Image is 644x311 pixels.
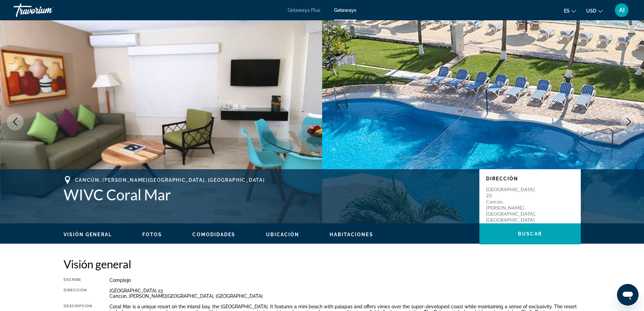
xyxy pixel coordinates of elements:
span: Ubicación [266,232,300,237]
span: Fotos [142,232,162,237]
div: Dirección [64,288,93,299]
div: Complejo [110,277,581,283]
div: [GEOGRAPHIC_DATA] 23 Cancún, [PERSON_NAME][GEOGRAPHIC_DATA], [GEOGRAPHIC_DATA] [110,288,581,299]
button: Ubicación [266,231,300,238]
span: Comodidades [192,232,235,237]
span: Habitaciones [330,232,373,237]
h2: Visión general [64,257,581,271]
button: Buscar [479,223,581,244]
button: Visión general [64,231,112,238]
button: Previous image [7,113,24,130]
p: [GEOGRAPHIC_DATA] 23 Cancún, [PERSON_NAME][GEOGRAPHIC_DATA], [GEOGRAPHIC_DATA] [486,186,540,223]
span: Visión general [64,232,112,237]
a: Travorium [14,1,81,19]
button: Next image [620,113,637,130]
h1: WIVC Coral Mar [64,186,473,203]
span: Cancún, [PERSON_NAME][GEOGRAPHIC_DATA], [GEOGRAPHIC_DATA] [75,177,265,183]
a: Getaways Plus [288,7,320,13]
a: Getaways [334,7,356,13]
iframe: Button to launch messaging window [617,284,639,306]
span: USD [586,8,596,14]
div: Escribe [64,277,93,283]
button: Habitaciones [330,231,373,238]
button: Change currency [586,6,603,16]
span: AI [619,7,625,14]
span: es [564,8,570,14]
button: User Menu [613,3,630,17]
span: Buscar [518,231,542,237]
button: Change language [564,6,576,16]
p: Dirección [486,176,574,181]
button: Comodidades [192,231,235,238]
button: Fotos [142,231,162,238]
